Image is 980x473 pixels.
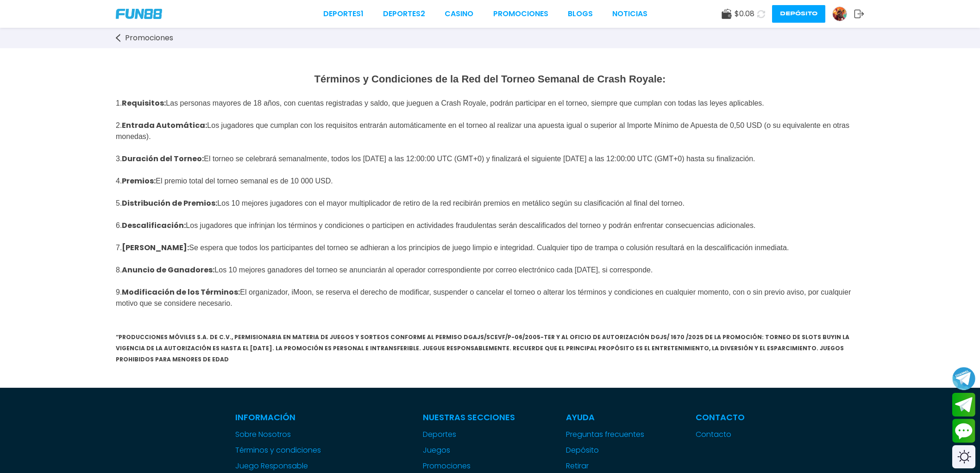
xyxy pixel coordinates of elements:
a: Términos y condiciones [235,445,372,456]
span: 1. Las personas mayores de 18 años, con cuentas registradas y saldo, que jueguen a Crash Royale, ... [116,99,764,107]
strong: Modificación de los Términos: [122,287,240,297]
strong: Requisitos: [122,98,166,108]
a: NOTICIAS [612,8,647,19]
span: Términos y Condiciones de la Red del Torneo Semanal de Crash Royale: [314,73,666,85]
a: Deportes2 [383,8,425,19]
a: Deportes [423,429,515,440]
strong: Descalificación: [122,220,186,231]
button: Juegos [423,445,450,456]
strong: Premios: [122,176,156,186]
div: Switch theme [952,445,975,468]
strong: [PERSON_NAME]: [122,242,189,253]
button: Depósito [772,5,825,23]
a: Contacto [696,429,745,440]
a: Promociones [493,8,548,19]
a: Promociones [423,460,515,472]
span: 5. Los 10 mejores jugadores con el mayor multiplicador de retiro de la red recibirán premios en m... [116,199,685,207]
span: Promociones [125,32,173,44]
img: Company Logo [116,9,162,19]
strong: Entrada Automática: [122,120,207,131]
span: 4. El premio total del torneo semanal es de 10 000 USD. [116,177,333,185]
span: 3. El torneo se celebrará semanalmente, todos los [DATE] a las 12:00:00 UTC (GMT+0) y finalizará ... [116,155,755,163]
a: CASINO [445,8,473,19]
span: 7. Se espera que todos los participantes del torneo se adhieran a los principios de juego limpio ... [116,244,789,252]
span: 8. Los 10 mejores ganadores del torneo se anunciarán al operador correspondiente por correo elect... [116,266,653,274]
button: Contact customer service [952,419,975,443]
p: Información [235,411,372,423]
img: Avatar [833,7,847,21]
a: Juego Responsable [235,460,372,472]
strong: Distribución de Premios: [122,198,217,208]
strong: Anuncio de Ganadores: [122,265,214,275]
p: Contacto [696,411,745,423]
a: Sobre Nosotros [235,429,372,440]
a: Retirar [566,460,645,472]
a: Avatar [832,6,854,21]
a: BLOGS [568,8,593,19]
a: Preguntas frecuentes [566,429,645,440]
span: 9. El organizador, iMoon, se reserva el derecho de modificar, suspender o cancelar el torneo o al... [116,288,851,307]
strong: Duración del Torneo: [122,153,204,164]
button: Join telegram channel [952,366,975,391]
span: 6. Los jugadores que infrinjan los términos y condiciones o participen en actividades fraudulenta... [116,221,755,229]
a: Depósito [566,445,645,456]
button: Join telegram [952,393,975,417]
p: Nuestras Secciones [423,411,515,423]
span: $ 0.08 [735,8,754,19]
p: Ayuda [566,411,645,423]
span: 2. Los jugadores que cumplan con los requisitos entrarán automáticamente en el torneo al realizar... [116,121,849,140]
span: “PRODUCCIONES MÓVILES S.A. DE C.V., PERMISIONARIA EN MATERIA DE JUEGOS Y SORTEOS CONFORME AL PERM... [116,333,849,363]
a: Promociones [116,32,182,44]
a: Deportes1 [323,8,364,19]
